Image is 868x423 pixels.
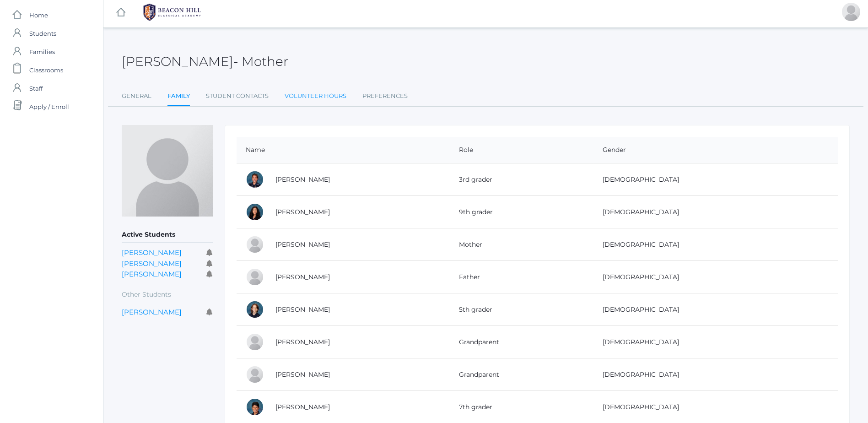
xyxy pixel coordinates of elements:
[206,249,213,256] i: Receives communications for this student
[593,196,838,228] td: [DEMOGRAPHIC_DATA]
[122,308,182,316] a: [PERSON_NAME]
[29,79,43,98] span: Staff
[206,87,269,105] a: Student Contacts
[275,338,330,346] a: [PERSON_NAME]
[450,293,593,326] td: 5th grader
[362,87,408,105] a: Preferences
[450,137,593,163] th: Role
[122,287,213,302] h5: Other Students
[233,54,288,69] span: - Mother
[275,370,330,379] a: [PERSON_NAME]
[593,228,838,261] td: [DEMOGRAPHIC_DATA]
[275,403,330,411] a: [PERSON_NAME]
[122,227,213,243] h5: Active Students
[29,6,48,24] span: Home
[246,333,264,351] div: Michael Curry
[450,228,593,261] td: Mother
[246,365,264,384] div: Rhonda Curry
[246,235,264,254] div: Jessica Torok
[122,248,182,257] a: [PERSON_NAME]
[593,163,838,196] td: [DEMOGRAPHIC_DATA]
[122,54,288,69] h2: [PERSON_NAME]
[450,163,593,196] td: 3rd grader
[275,305,330,314] a: [PERSON_NAME]
[167,87,190,107] a: Family
[122,270,182,278] a: [PERSON_NAME]
[122,259,182,268] a: [PERSON_NAME]
[450,261,593,293] td: Father
[275,208,330,216] a: [PERSON_NAME]
[29,24,56,43] span: Students
[122,125,213,217] img: Jessica Torok
[450,326,593,358] td: Grandparent
[275,273,330,281] a: [PERSON_NAME]
[593,261,838,293] td: [DEMOGRAPHIC_DATA]
[246,268,264,286] div: Jeff Torok
[275,240,330,249] a: [PERSON_NAME]
[206,271,213,277] i: Receives communications for this student
[246,203,264,221] div: Nevaeh Torok
[285,87,346,105] a: Volunteer Hours
[246,300,264,319] div: Nathaniel Torok
[29,43,55,61] span: Families
[29,98,69,116] span: Apply / Enroll
[122,87,151,105] a: General
[593,293,838,326] td: [DEMOGRAPHIC_DATA]
[206,260,213,267] i: Receives communications for this student
[450,196,593,228] td: 9th grader
[206,309,213,315] i: Receives communications for this student
[450,358,593,391] td: Grandparent
[593,358,838,391] td: [DEMOGRAPHIC_DATA]
[29,61,63,79] span: Classrooms
[593,137,838,163] th: Gender
[138,1,206,24] img: BHCALogos-05-308ed15e86a5a0abce9b8dd61676a3503ac9727e845dece92d48e8588c001991.png
[842,3,860,21] div: Jessica Torok
[246,398,264,416] div: Noah Torok
[246,170,264,189] div: Maxine Torok
[275,175,330,184] a: [PERSON_NAME]
[237,137,450,163] th: Name
[593,326,838,358] td: [DEMOGRAPHIC_DATA]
